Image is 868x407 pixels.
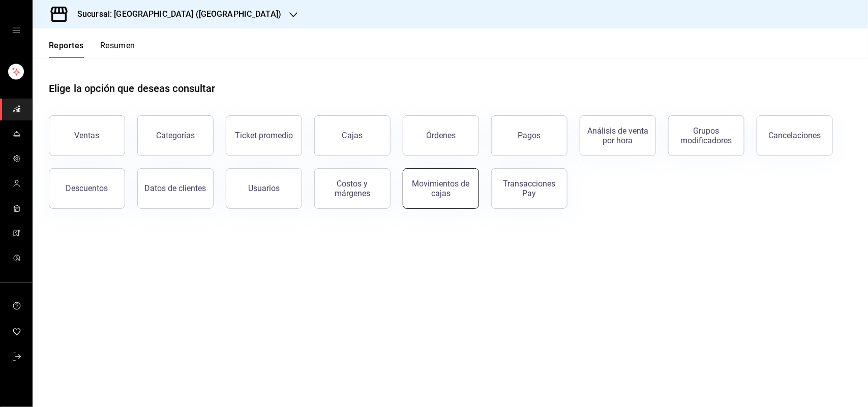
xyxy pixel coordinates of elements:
h1: Elige la opción que deseas consultar [49,81,216,96]
button: Cancelaciones [757,115,833,156]
div: Grupos modificadores [675,126,738,145]
button: Grupos modificadores [668,115,744,156]
button: Categorías [137,115,214,156]
div: Órdenes [426,131,456,140]
button: Análisis de venta por hora [580,115,656,156]
div: Cancelaciones [769,131,821,140]
div: Movimientos de cajas [409,179,472,198]
div: Ventas [75,131,100,140]
button: Usuarios [226,168,302,209]
button: open drawer [12,26,20,35]
div: Transacciones Pay [498,179,561,198]
button: Datos de clientes [137,168,214,209]
button: Pagos [491,115,567,156]
a: Cajas [314,115,391,156]
div: Pagos [518,131,541,140]
div: Costos y márgenes [321,179,384,198]
button: Movimientos de cajas [403,168,479,209]
div: Datos de clientes [145,183,206,193]
button: Reportes [49,41,84,58]
button: Transacciones Pay [491,168,567,209]
button: Costos y márgenes [314,168,391,209]
div: Descuentos [66,183,108,193]
button: Descuentos [49,168,125,209]
button: Resumen [100,41,135,58]
div: Categorías [156,131,195,140]
button: Órdenes [403,115,479,156]
div: Cajas [342,130,363,142]
button: Ventas [49,115,125,156]
div: Análisis de venta por hora [586,126,649,145]
div: navigation tabs [49,41,135,58]
div: Ticket promedio [235,131,293,140]
h3: Sucursal: [GEOGRAPHIC_DATA] ([GEOGRAPHIC_DATA]) [69,8,281,20]
div: Usuarios [248,183,280,193]
button: Ticket promedio [226,115,302,156]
